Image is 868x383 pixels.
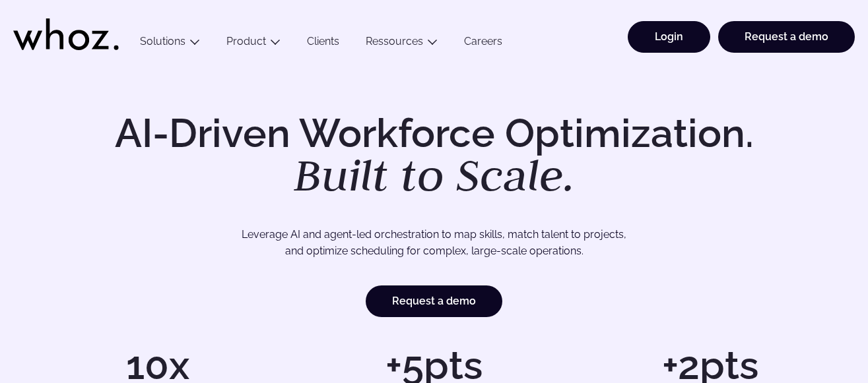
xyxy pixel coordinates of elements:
button: Product [213,35,294,53]
em: Built to Scale. [294,146,575,204]
h1: AI-Driven Workforce Optimization. [96,113,772,198]
a: Clients [294,35,352,53]
a: Request a demo [366,285,502,317]
a: Ressources [366,35,423,47]
button: Ressources [352,35,451,53]
a: Request a demo [718,21,855,53]
a: Login [628,21,710,53]
button: Solutions [127,35,213,53]
p: Leverage AI and agent-led orchestration to map skills, match talent to projects, and optimize sch... [67,226,801,260]
a: Product [226,35,266,47]
a: Careers [451,35,516,53]
iframe: Chatbot [781,296,850,365]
